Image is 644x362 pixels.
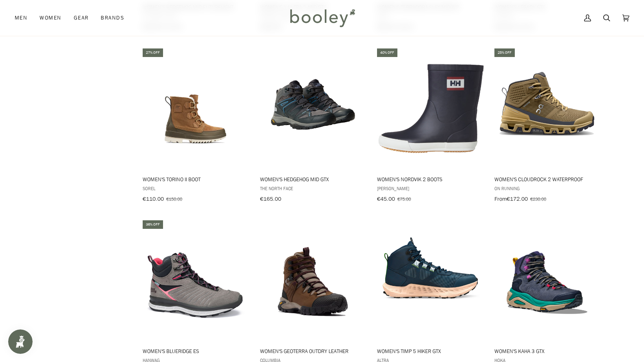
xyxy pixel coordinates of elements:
a: Women's Cloudrock 2 Waterproof [493,47,601,205]
span: €230.00 [530,195,546,202]
span: €110.00 [143,195,164,203]
img: Sorel Women's Torino II Boot Velvet Tan / Olive Green - Booley Galway [141,54,249,162]
span: From [494,195,507,203]
img: On Women's Cloudrock 2 Waterproof Hunter / Safari - Booley Galway [493,54,601,162]
img: Columbia Women's Geoterra Outdry Leather Dark Brown / Moonvista - Booley Galway [259,226,367,334]
span: Women's Torino II Boot [143,176,248,183]
img: Helly Hansen Women's Nordvik 2 Boots Navy - Booley Galway [376,54,484,162]
span: Women's Hedgehog Mid GTX [260,176,366,183]
span: Women's Nordvik 2 Boots [377,176,483,183]
span: [PERSON_NAME] [377,185,483,192]
span: Sorel [143,185,248,192]
span: Women's Geoterra Outdry Leather [260,347,366,355]
div: 25% off [494,48,515,57]
span: Women's Kaha 3 GTX [494,347,600,355]
span: €150.00 [166,195,182,202]
img: The North Face Women's Hedgehog Mid GTX Smoked Pearl / Asphalt Grey - Booley Galway [259,54,367,162]
span: €75.00 [397,195,411,202]
span: €172.00 [507,195,528,203]
img: Altra Women's Timp 5 Hiker GTX Navy - Booley Galway [376,226,484,334]
div: 36% off [143,220,163,229]
span: Men [15,14,27,22]
span: €165.00 [260,195,281,203]
span: Women's Blueridge ES [143,347,248,355]
img: Booley [287,6,358,30]
span: Women's Cloudrock 2 Waterproof [494,176,600,183]
span: Gear [74,14,89,22]
span: Women [40,14,61,22]
img: Hoka Women's Kaha 3 GTX Varsity Navy / Mountain Iris - Booley Galway [493,226,601,334]
img: Hanwag Women's Blueridge ES Light Gey / Pink - Booley Galway [141,226,249,334]
span: Women's Timp 5 Hiker GTX [377,347,483,355]
a: Women's Hedgehog Mid GTX [259,47,367,205]
a: Women's Torino II Boot [141,47,249,205]
span: Brands [101,14,124,22]
span: The North Face [260,185,366,192]
iframe: Button to open loyalty program pop-up [8,329,33,354]
div: 40% off [377,48,397,57]
div: 27% off [143,48,163,57]
a: Women's Nordvik 2 Boots [376,47,484,205]
span: On Running [494,185,600,192]
span: €45.00 [377,195,395,203]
